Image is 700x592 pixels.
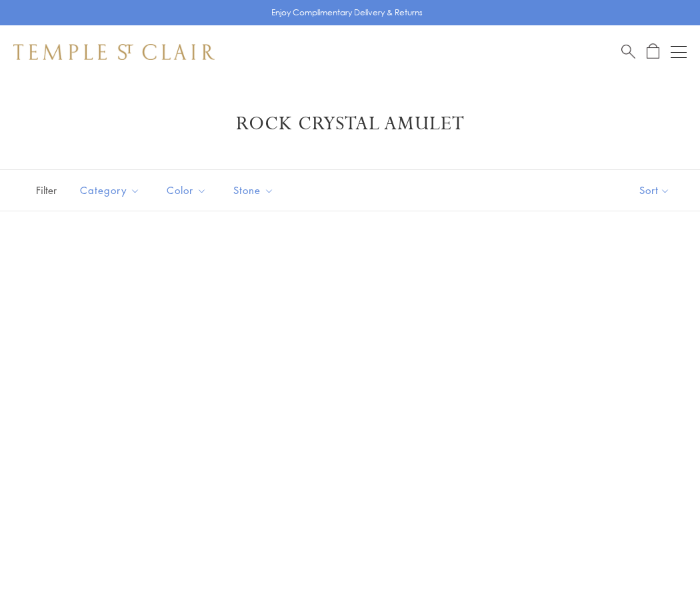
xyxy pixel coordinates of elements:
[609,170,700,211] button: Show sort by
[73,182,150,199] span: Category
[70,175,150,205] button: Category
[647,43,659,60] a: Open Shopping Bag
[33,112,667,136] h1: Rock Crystal Amulet
[271,6,423,19] p: Enjoy Complimentary Delivery & Returns
[621,43,635,60] a: Search
[227,182,284,199] span: Stone
[160,182,217,199] span: Color
[13,44,215,60] img: Temple St. Clair
[671,44,687,60] button: Open navigation
[223,175,284,205] button: Stone
[157,175,217,205] button: Color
